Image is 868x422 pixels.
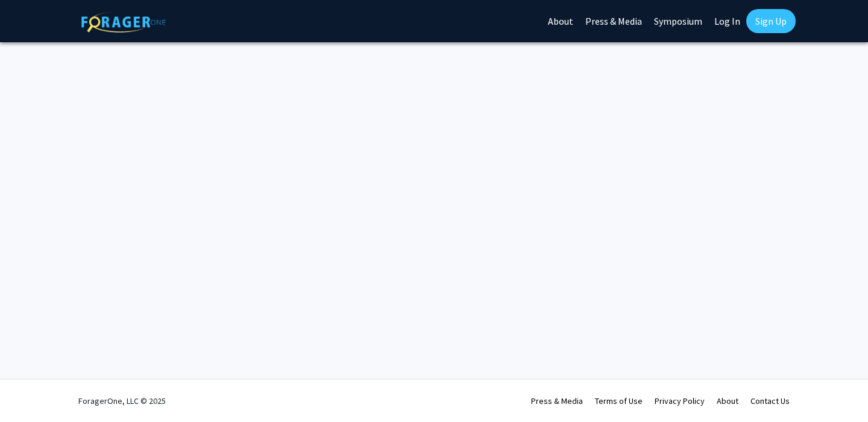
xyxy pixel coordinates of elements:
a: About [717,395,738,406]
a: Privacy Policy [655,395,705,406]
a: Terms of Use [595,395,643,406]
div: ForagerOne, LLC © 2025 [78,380,166,422]
a: Press & Media [531,395,583,406]
a: Sign Up [746,9,796,33]
a: Contact Us [750,395,790,406]
img: ForagerOne Logo [81,11,166,33]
